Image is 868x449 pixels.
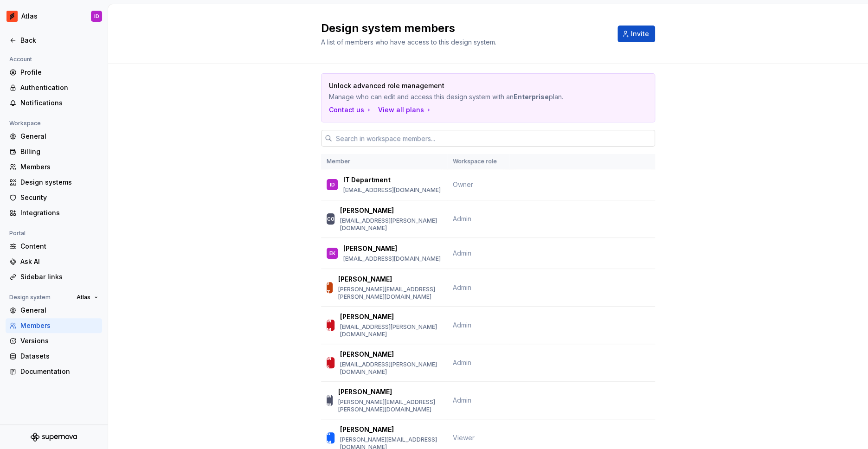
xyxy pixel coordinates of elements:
span: Invite [631,29,649,38]
p: [PERSON_NAME] [338,387,392,397]
a: Versions [6,334,102,348]
p: [EMAIL_ADDRESS][PERSON_NAME][DOMAIN_NAME] [340,323,442,338]
th: Member [321,154,447,169]
p: [PERSON_NAME] [340,312,394,321]
a: General [6,303,102,318]
span: A list of members who have access to this design system. [321,38,496,46]
div: EK [329,249,335,258]
div: Back [20,36,98,45]
span: Atlas [77,294,90,301]
span: Admin [453,321,471,329]
p: Manage who can edit and access this design system with an plan. [329,92,582,102]
div: Content [20,242,98,251]
div: Members [20,162,98,172]
a: Ask AI [6,254,102,269]
div: AM [327,429,334,447]
div: Ask AI [20,257,98,266]
span: Admin [453,249,471,257]
a: Sidebar links [6,269,102,284]
div: Billing [20,147,98,156]
div: Design systems [20,178,98,187]
p: [EMAIL_ADDRESS][PERSON_NAME][DOMAIN_NAME] [340,217,442,232]
a: Back [6,33,102,48]
div: MS [327,353,334,372]
p: [EMAIL_ADDRESS][DOMAIN_NAME] [343,255,441,263]
button: View all plans [378,105,432,115]
div: CO [327,214,334,224]
p: [PERSON_NAME][EMAIL_ADDRESS][PERSON_NAME][DOMAIN_NAME] [338,398,442,413]
span: Admin [453,359,471,366]
p: [EMAIL_ADDRESS][DOMAIN_NAME] [343,186,441,194]
div: JT [327,278,333,297]
p: [PERSON_NAME] [340,425,394,434]
div: Authentication [20,83,98,92]
a: Authentication [6,80,102,95]
a: Billing [6,144,102,159]
div: ID [94,13,99,20]
div: Sidebar links [20,272,98,282]
span: Owner [453,180,473,188]
a: Integrations [6,205,102,220]
a: Content [6,239,102,254]
button: Invite [617,26,655,42]
span: Admin [453,215,471,223]
input: Search in workspace members... [332,130,655,147]
a: Notifications [6,96,102,110]
button: AtlasID [2,6,106,26]
p: [PERSON_NAME] [338,275,392,284]
span: Admin [453,283,471,291]
p: IT Department [343,175,391,185]
p: [PERSON_NAME] [340,350,394,359]
th: Workspace role [447,154,509,169]
b: Enterprise [514,93,549,101]
a: Security [6,190,102,205]
div: Design system [6,292,54,303]
div: Members [20,321,98,330]
a: Profile [6,65,102,80]
a: Datasets [6,349,102,364]
p: [PERSON_NAME] [343,244,397,253]
div: MW [327,391,333,410]
div: Profile [20,68,98,77]
div: Portal [6,228,29,239]
a: Members [6,160,102,174]
h2: Design system members [321,21,606,36]
p: [PERSON_NAME][EMAIL_ADDRESS][PERSON_NAME][DOMAIN_NAME] [338,286,442,301]
span: Viewer [453,434,475,442]
p: [EMAIL_ADDRESS][PERSON_NAME][DOMAIN_NAME] [340,361,442,376]
p: Unlock advanced role management [329,81,582,90]
a: General [6,129,102,144]
div: Atlas [21,12,38,21]
div: Versions [20,336,98,346]
span: Admin [453,396,471,404]
div: Notifications [20,98,98,108]
a: Contact us [329,105,373,115]
div: MM [327,316,334,334]
div: Datasets [20,352,98,361]
div: Account [6,54,36,65]
img: 102f71e4-5f95-4b3f-aebe-9cae3cf15d45.png [6,11,18,22]
svg: Supernova Logo [31,432,77,442]
div: Integrations [20,208,98,218]
div: General [20,132,98,141]
div: Workspace [6,118,45,129]
a: Design systems [6,175,102,190]
div: Documentation [20,367,98,376]
div: General [20,306,98,315]
p: [PERSON_NAME] [340,206,394,215]
div: Security [20,193,98,202]
a: Documentation [6,364,102,379]
a: Members [6,318,102,333]
div: ID [330,180,335,189]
